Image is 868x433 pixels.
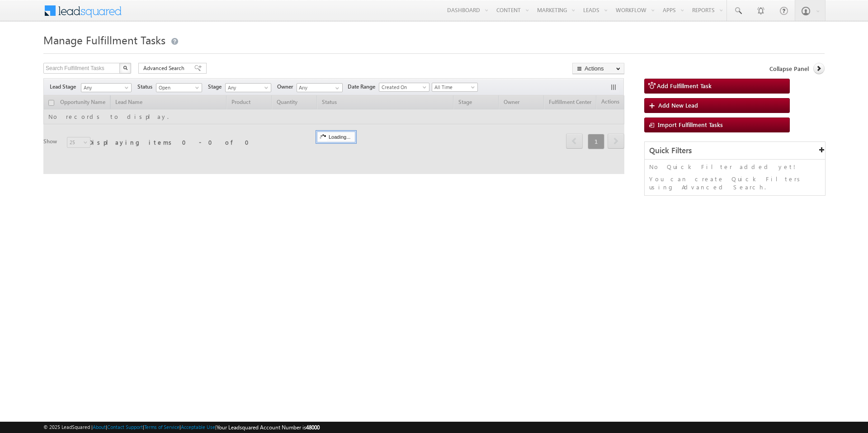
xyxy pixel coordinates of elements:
[649,175,821,191] p: You can create Quick Filters using Advanced Search.
[658,121,723,128] span: Import Fulfillment Tasks
[225,83,271,92] a: Any
[226,84,269,92] span: Any
[143,64,187,72] span: Advanced Search
[432,83,478,92] a: All Time
[181,424,215,430] a: Acceptable Use
[81,84,128,92] span: Any
[93,424,106,430] a: About
[156,84,199,92] span: Open
[81,83,132,92] a: Any
[277,83,297,91] span: Owner
[572,63,624,74] button: Actions
[107,424,143,430] a: Contact Support
[645,142,825,160] div: Quick Filters
[50,83,80,91] span: Lead Stage
[658,101,698,109] span: Add New Lead
[432,83,475,91] span: All Time
[649,163,821,171] p: No Quick Filter added yet!
[348,83,379,91] span: Date Range
[217,424,320,431] span: Your Leadsquared Account Number is
[43,423,320,432] span: © 2025 LeadSquared | | | | |
[297,83,343,92] input: Type to Search
[208,83,225,91] span: Stage
[657,82,712,89] span: Add Fulfillment Task
[43,33,165,47] span: Manage Fulfillment Tasks
[379,83,426,91] span: Created On
[123,66,127,70] img: Search
[144,424,179,430] a: Terms of Service
[137,83,156,91] span: Status
[330,84,342,93] a: Show All Items
[379,83,429,92] a: Created On
[306,424,320,431] span: 48000
[769,65,809,73] span: Collapse Panel
[156,83,202,92] a: Open
[317,132,355,142] div: Loading...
